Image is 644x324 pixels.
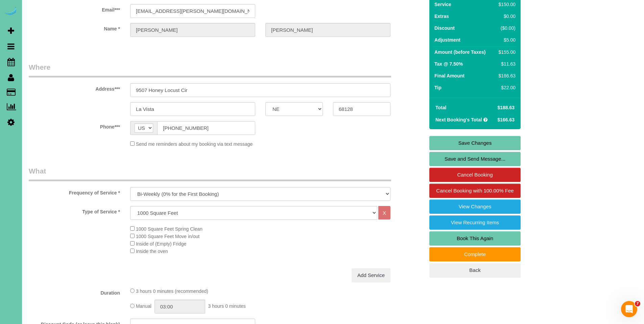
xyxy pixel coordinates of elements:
label: Frequency of Service * [24,187,125,196]
label: Service [434,1,451,8]
span: 3 hours 0 minutes (recommended) [136,288,208,294]
div: $0.00 [496,13,516,20]
span: $188.63 [497,105,515,110]
legend: Where [29,62,391,77]
span: Send me reminders about my booking via text message [136,141,253,147]
a: View Changes [429,200,521,214]
div: ($0.00) [496,25,516,31]
label: Duration [24,287,125,296]
label: Discount [434,25,455,31]
label: Final Amount [434,72,464,79]
label: Name * [24,23,125,32]
span: Manual [136,304,151,309]
div: $11.63 [496,61,516,67]
a: Cancel Booking with 100.00% Fee [429,184,521,198]
span: 1000 Square Feet Move in/out [136,234,199,239]
label: Type of Service * [24,206,125,215]
label: Amount (before Taxes) [434,49,485,55]
label: Extras [434,13,449,20]
span: Inside of (Empty) Fridge [136,241,186,247]
label: Tip [434,84,442,91]
span: Cancel Booking with 100.00% Fee [436,188,514,193]
div: $166.63 [496,72,516,79]
a: Save Changes [429,136,521,150]
legend: What [29,166,391,181]
span: 1000 Square Feet Spring Clean [136,226,202,232]
a: Back [429,263,521,277]
strong: Next Booking's Total [435,117,482,122]
span: $166.63 [497,117,515,122]
img: Automaid Logo [4,7,18,16]
label: Tax @ 7.50% [434,61,463,67]
a: View Recurring Items [429,215,521,230]
a: Cancel Booking [429,168,521,182]
span: 7 [635,301,640,306]
a: Add Service [352,268,390,282]
a: Book This Again [429,231,521,246]
div: $5.00 [496,37,516,43]
strong: Total [435,105,446,110]
div: $22.00 [496,84,516,91]
label: Adjustment [434,37,460,43]
div: $150.00 [496,1,516,8]
span: 3 hours 0 minutes [208,304,246,309]
a: Save and Send Message... [429,152,521,166]
span: Inside the oven [136,249,168,254]
iframe: Intercom live chat [621,301,637,317]
div: $155.00 [496,49,516,55]
a: Complete [429,247,521,261]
